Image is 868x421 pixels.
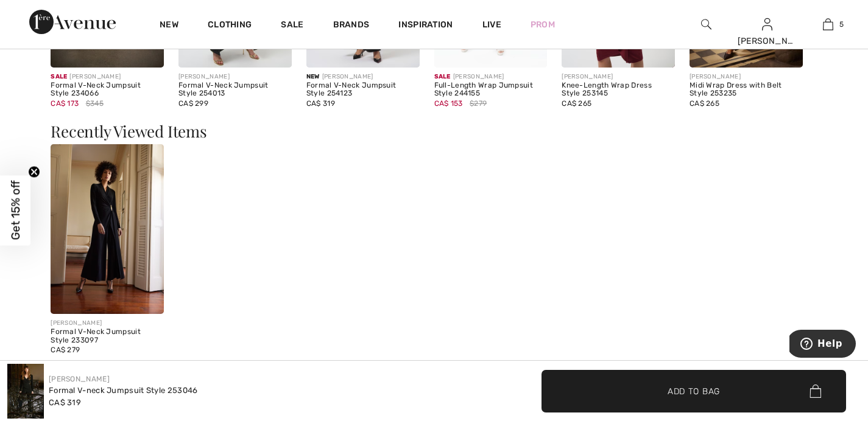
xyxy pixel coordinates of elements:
[738,35,797,47] div: [PERSON_NAME]
[29,10,116,34] img: 1ère Avenue
[668,384,720,397] span: Add to Bag
[306,72,420,82] div: [PERSON_NAME]
[306,99,335,108] span: CA$ 319
[28,166,40,178] button: Close teaser
[306,82,420,99] div: Formal V-Neck Jumpsuit Style 254123
[178,72,292,82] div: [PERSON_NAME]
[51,319,164,328] div: [PERSON_NAME]
[208,19,252,32] a: Clothing
[9,181,23,240] span: Get 15% off
[398,19,453,32] span: Inspiration
[51,72,164,82] div: [PERSON_NAME]
[434,82,548,99] div: Full-Length Wrap Jumpsuit Style 244155
[160,19,178,32] a: New
[531,18,555,31] a: Prom
[7,364,44,419] img: Formal V-Neck Jumpsuit Style 253046
[789,330,856,360] iframe: Opens a widget where you can find more information
[51,328,164,345] div: Formal V-Neck Jumpsuit Style 233097
[470,98,487,109] span: $279
[51,73,67,80] span: Sale
[51,82,164,99] div: Formal V-Neck Jumpsuit Style 234066
[281,19,303,32] a: Sale
[798,17,858,32] a: 5
[562,99,591,108] span: CA$ 265
[690,72,803,82] div: [PERSON_NAME]
[762,17,772,32] img: My Info
[690,82,803,99] div: Midi Wrap Dress with Belt Style 253235
[51,144,164,314] img: Formal V-Neck Jumpsuit Style 233097
[562,72,675,82] div: [PERSON_NAME]
[810,384,821,398] img: Bag.svg
[178,99,208,108] span: CA$ 299
[51,99,79,108] span: CA$ 173
[482,18,501,31] a: Live
[762,18,772,30] a: Sign In
[562,82,675,99] div: Knee-Length Wrap Dress Style 253145
[839,19,844,30] span: 5
[49,398,81,407] span: CA$ 319
[49,375,110,383] a: [PERSON_NAME]
[51,124,817,139] h3: Recently Viewed Items
[333,19,370,32] a: Brands
[86,98,104,109] span: $345
[434,73,451,80] span: Sale
[178,82,292,99] div: Formal V-Neck Jumpsuit Style 254013
[542,370,846,412] button: Add to Bag
[434,99,463,108] span: CA$ 153
[306,73,320,80] span: New
[690,99,719,108] span: CA$ 265
[434,72,548,82] div: [PERSON_NAME]
[823,17,833,32] img: My Bag
[49,384,198,397] div: Formal V-neck Jumpsuit Style 253046
[701,17,711,32] img: search the website
[51,346,80,354] span: CA$ 279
